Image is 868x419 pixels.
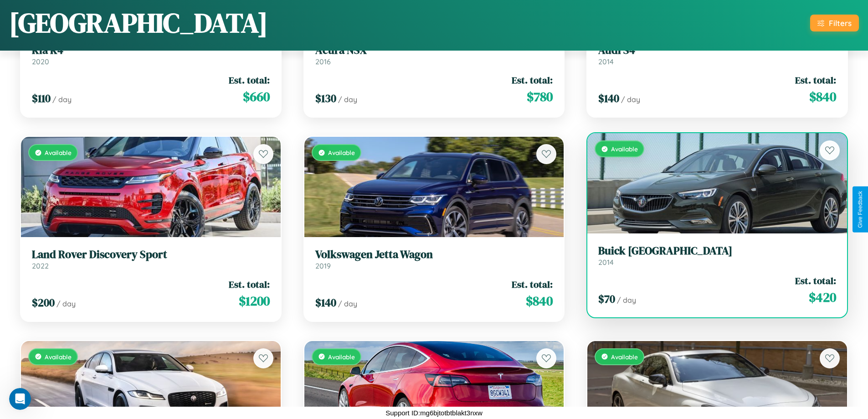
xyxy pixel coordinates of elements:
span: 2019 [315,261,331,270]
h3: Volkswagen Jetta Wagon [315,248,553,261]
span: Est. total: [229,278,270,291]
span: $ 140 [598,91,619,106]
h3: Kia K4 [32,44,270,57]
span: Available [611,353,638,361]
h1: [GEOGRAPHIC_DATA] [9,4,268,41]
span: / day [338,95,357,104]
span: $ 110 [32,91,51,106]
span: Available [45,353,72,361]
div: Filters [829,18,852,28]
span: $ 1200 [239,292,270,310]
a: Acura NSX2016 [315,44,553,66]
a: Audi S42014 [598,44,836,66]
span: 2022 [32,261,49,270]
span: 2016 [315,57,331,66]
span: $ 420 [809,288,836,306]
span: 2020 [32,57,49,66]
h3: Land Rover Discovery Sport [32,248,270,261]
span: / day [338,299,357,308]
button: Filters [810,15,859,31]
h3: Audi S4 [598,44,836,57]
span: / day [52,95,72,104]
a: Buick [GEOGRAPHIC_DATA]2014 [598,244,836,267]
a: Volkswagen Jetta Wagon2019 [315,248,553,270]
span: 2014 [598,57,614,66]
span: Available [45,149,72,156]
a: Kia K42020 [32,44,270,66]
span: 2014 [598,258,614,267]
span: $ 840 [809,88,836,106]
span: Est. total: [512,278,553,291]
span: Est. total: [795,274,836,287]
span: Est. total: [229,73,270,87]
span: / day [621,95,640,104]
span: $ 780 [527,88,553,106]
a: Land Rover Discovery Sport2022 [32,248,270,270]
span: Available [328,353,355,361]
span: Est. total: [795,73,836,87]
span: Est. total: [512,73,553,87]
p: Support ID: mg6bjtotbtblakt3nxw [385,407,483,419]
h3: Buick [GEOGRAPHIC_DATA] [598,244,836,258]
span: Available [611,145,638,153]
span: Available [328,149,355,156]
h3: Acura NSX [315,44,553,57]
span: $ 130 [315,91,336,106]
div: Give Feedback [857,191,863,228]
iframe: Intercom live chat [9,388,31,410]
span: $ 140 [315,295,336,310]
span: $ 70 [598,291,615,306]
span: / day [617,295,636,305]
span: $ 840 [526,292,553,310]
span: $ 660 [243,88,270,106]
span: / day [56,299,76,308]
span: $ 200 [32,295,55,310]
